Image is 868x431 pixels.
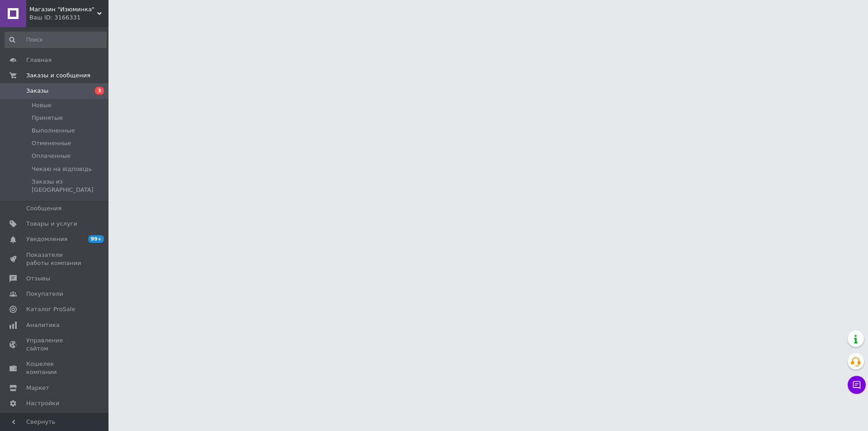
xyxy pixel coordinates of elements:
span: Главная [26,56,52,64]
span: Отзывы [26,275,50,283]
span: Управление сайтом [26,336,84,353]
div: Ваш ID: 3166331 [29,14,108,22]
span: Чекаю на відповідь [32,165,92,173]
span: Маркет [26,384,49,392]
span: Магазин "Изюминка" [29,5,97,14]
span: Покупатели [26,290,63,298]
span: Принятые [32,114,63,122]
span: Товары и услуги [26,220,77,228]
span: Аналитика [26,321,60,329]
span: Уведомления [26,235,67,243]
span: Показатели работы компании [26,251,84,267]
span: Сообщения [26,204,61,213]
span: Настройки [26,399,59,407]
span: Новые [32,101,52,109]
span: Заказы [26,87,48,95]
span: 3 [95,87,104,95]
span: Отмененные [32,139,71,147]
span: Каталог ProSale [26,305,75,313]
span: Заказы из [GEOGRAPHIC_DATA] [32,178,106,194]
span: Заказы и сообщения [26,71,90,80]
input: Поиск [5,32,107,48]
button: Чат с покупателем [848,376,866,394]
span: Выполненные [32,127,75,135]
span: Оплаченные [32,152,71,160]
span: 99+ [88,235,104,243]
span: Кошелек компании [26,360,84,376]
